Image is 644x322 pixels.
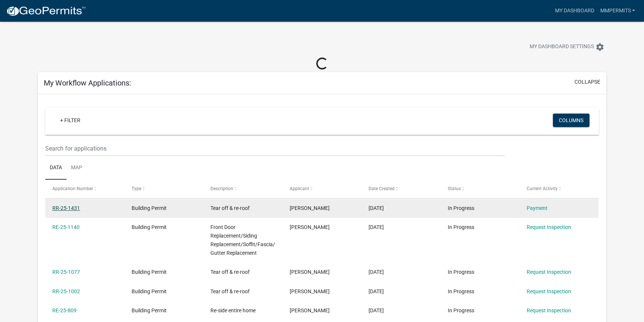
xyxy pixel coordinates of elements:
button: collapse [574,78,600,86]
span: Nicholas Yadron [290,269,330,275]
button: Columns [553,114,589,127]
span: Tear off & re-roof [210,205,250,211]
a: Map [67,156,87,180]
a: Request Inspection [527,269,571,275]
span: Building Permit [132,269,167,275]
span: 06/20/2025 [369,269,384,275]
span: In Progress [447,288,474,294]
datatable-header-cell: Date Created [361,180,440,198]
span: Date Created [369,186,395,191]
span: 06/11/2025 [369,288,384,294]
span: Re-side entire home [210,307,256,313]
span: Nicholas Yadron [290,307,330,313]
span: Building Permit [132,205,167,211]
datatable-header-cell: Status [440,180,519,198]
span: Building Permit [132,288,167,294]
span: In Progress [447,307,474,313]
span: Tear off & re-roof [210,269,250,275]
a: Request Inspection [527,307,571,313]
a: Request Inspection [527,288,571,294]
span: Nicholas Yadron [290,288,330,294]
span: Nicholas Yadron [290,205,330,211]
span: Application Number [52,186,93,191]
a: RR-25-1077 [52,269,80,275]
a: + Filter [54,114,86,127]
span: In Progress [447,205,474,211]
datatable-header-cell: Application Number [45,180,124,198]
span: Building Permit [132,224,167,230]
datatable-header-cell: Current Activity [520,180,598,198]
a: RE-25-809 [52,307,77,313]
i: settings [595,43,604,52]
a: MMPermits [597,4,638,18]
datatable-header-cell: Description [203,180,282,198]
a: RE-25-1140 [52,224,80,230]
button: My Dashboard Settingssettings [524,40,610,54]
span: In Progress [447,269,474,275]
input: Search for applications [45,141,505,156]
span: Type [132,186,141,191]
a: RR-25-1431 [52,205,80,211]
span: Status [447,186,460,191]
datatable-header-cell: Type [124,180,203,198]
span: Description [210,186,233,191]
span: Tear off & re-roof [210,288,250,294]
a: RR-25-1002 [52,288,80,294]
span: Nicholas Yadron [290,224,330,230]
span: In Progress [447,224,474,230]
span: My Dashboard Settings [530,43,594,52]
span: 06/30/2025 [369,224,384,230]
span: Building Permit [132,307,167,313]
a: Data [45,156,67,180]
span: 05/20/2025 [369,307,384,313]
a: Payment [527,205,548,211]
h5: My Workflow Applications: [44,78,131,87]
span: Front Door Replacement/Siding Replacement/Soffit/Fascia/Gutter Replacement [210,224,275,256]
span: Applicant [290,186,309,191]
span: 08/06/2025 [369,205,384,211]
datatable-header-cell: Applicant [282,180,361,198]
span: Current Activity [527,186,558,191]
a: Request Inspection [527,224,571,230]
a: My Dashboard [552,4,597,18]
